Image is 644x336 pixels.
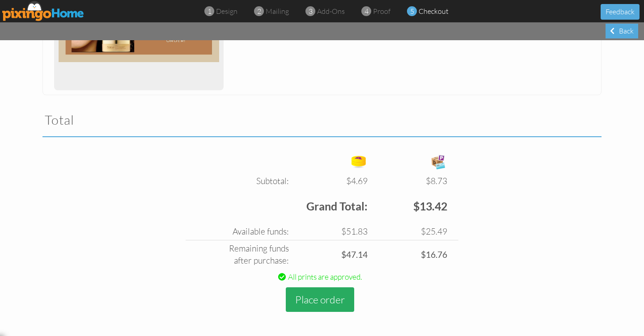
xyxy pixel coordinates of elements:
[257,6,261,17] span: 2
[288,272,362,281] span: All prints are approved.
[45,113,313,127] h2: Total
[2,1,85,21] img: pixingo logo
[370,173,449,189] td: $8.73
[291,223,370,240] td: $51.83
[373,7,390,16] span: proof
[208,6,212,17] span: 1
[341,249,368,260] strong: $47.14
[309,6,313,17] span: 3
[286,287,354,312] button: Place order
[421,249,447,260] strong: $16.76
[186,173,291,189] td: Subtotal:
[370,189,449,223] td: $13.42
[216,7,237,16] span: design
[429,153,447,171] img: expense-icon.png
[419,7,449,16] span: checkout
[601,4,640,20] button: Feedback
[188,255,289,267] div: after purchase:
[188,243,289,255] div: Remaining funds
[317,7,345,16] span: add-ons
[364,6,369,17] span: 4
[606,24,638,38] div: Back
[350,153,368,171] img: points-icon.png
[266,7,289,16] span: mailing
[186,189,370,223] td: Grand Total:
[186,223,291,240] td: Available funds:
[370,223,449,240] td: $25.49
[291,173,370,189] td: $4.69
[410,6,414,17] span: 5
